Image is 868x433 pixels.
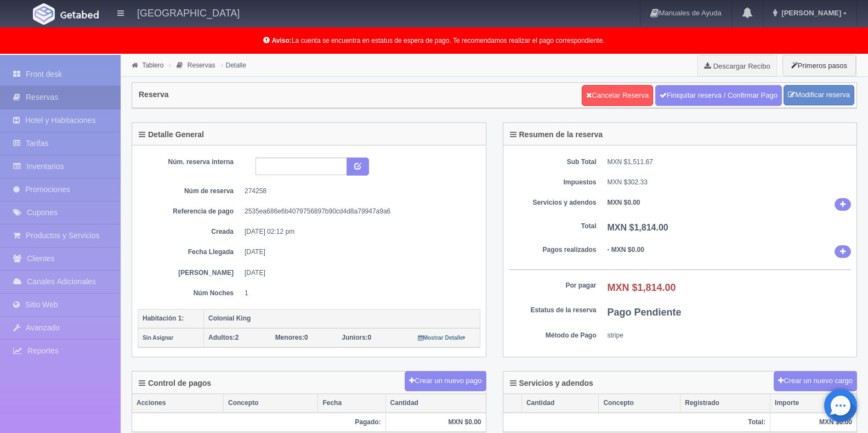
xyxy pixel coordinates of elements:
[770,413,856,432] th: MXN $0.00
[139,91,169,99] h4: Reserva
[139,131,204,139] h4: Detalle General
[245,289,472,298] dd: 1
[509,306,597,315] dt: Estatus de la reserva
[60,10,99,19] img: Getabed
[208,334,235,341] strong: Adultos:
[608,158,852,167] dd: MXN $1,511.67
[143,314,184,322] b: Habitación 1:
[146,227,234,237] dt: Creada
[784,85,854,105] a: Modificar reserva
[608,307,682,318] b: Pago Pendiente
[245,207,472,216] dd: 2535ea686e6b4079756897b90cd4d8a79947a9a6
[245,187,472,196] dd: 274258
[509,158,597,167] dt: Sub Total
[272,37,292,44] b: Aviso:
[139,379,211,387] h4: Control de pagos
[698,55,776,77] a: Descargar Recibo
[608,282,676,293] b: MXN $1,814.00
[521,394,599,413] th: Cantidad
[509,222,597,231] dt: Total
[218,60,249,70] li: Detalle
[146,158,234,167] dt: Núm. reserva interna
[188,61,215,69] a: Reservas
[503,413,770,432] th: Total:
[509,331,597,340] dt: Método de Pago
[385,413,485,432] th: MXN $0.00
[385,394,485,413] th: Cantidad
[608,223,668,232] b: MXN $1,814.00
[510,379,593,387] h4: Servicios y adendos
[608,331,852,340] dd: stripe
[146,187,234,196] dt: Núm de reserva
[208,334,239,341] span: 2
[509,178,597,187] dt: Impuestos
[146,207,234,216] dt: Referencia de pago
[33,3,55,25] img: Getabed
[680,394,770,413] th: Registrado
[582,85,653,106] a: Cancelar Reserva
[245,268,472,278] dd: [DATE]
[143,335,173,341] small: Sin Asignar
[509,245,597,255] dt: Pagos realizados
[132,394,223,413] th: Acciones
[318,394,385,413] th: Fecha
[608,246,644,254] b: - MXN $0.00
[608,178,852,187] dd: MXN $302.33
[418,335,466,341] small: Mostrar Detalle
[405,371,486,391] button: Crear un nuevo pago
[509,198,597,207] dt: Servicios y adendos
[146,248,234,257] dt: Fecha Llegada
[599,394,680,413] th: Concepto
[223,394,317,413] th: Concepto
[245,248,472,257] dd: [DATE]
[275,334,304,341] strong: Menores:
[146,268,234,278] dt: [PERSON_NAME]
[275,334,308,341] span: 0
[245,227,472,237] dd: [DATE] 02:12 pm
[770,394,856,413] th: Importe
[137,5,240,19] h4: [GEOGRAPHIC_DATA]
[204,309,480,328] th: Colonial King
[782,55,856,76] button: Primeros pasos
[146,289,234,298] dt: Núm Noches
[774,371,857,391] button: Crear un nuevo cargo
[779,9,841,17] span: [PERSON_NAME]
[418,334,466,341] a: Mostrar Detalle
[342,334,367,341] strong: Juniors:
[608,199,640,206] b: MXN $0.00
[510,131,603,139] h4: Resumen de la reserva
[655,85,782,106] a: Finiquitar reserva / Confirmar Pago
[142,61,163,69] a: Tablero
[509,281,597,290] dt: Por pagar
[342,334,371,341] span: 0
[132,413,385,432] th: Pagado:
